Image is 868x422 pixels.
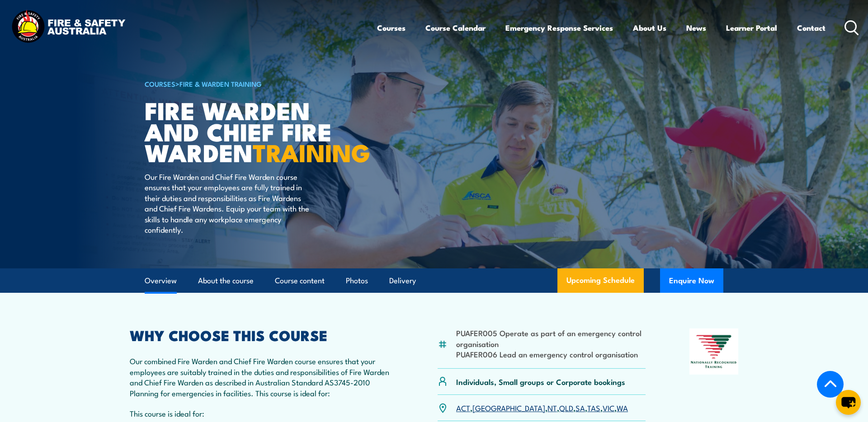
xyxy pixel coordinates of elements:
[179,79,262,89] a: Fire & Warden Training
[145,78,368,89] h6: >
[836,390,861,415] button: chat-button
[253,133,370,170] strong: TRAINING
[456,376,625,387] p: Individuals, Small groups or Corporate bookings
[689,328,738,375] img: Nationally Recognised Training logo.
[130,356,394,398] p: Our combined Fire Warden and Chief Fire Warden course ensures that your employees are suitably tr...
[145,99,368,163] h1: Fire Warden and Chief Fire Warden
[456,328,646,349] li: PUAFER005 Operate as part of an emergency control organisation
[377,16,406,40] a: Courses
[145,269,177,293] a: Overview
[726,16,777,40] a: Learner Portal
[130,328,394,341] h2: WHY CHOOSE THIS COURSE
[145,171,310,234] p: Our Fire Warden and Chief Fire Warden course ensures that your employees are fully trained in the...
[425,16,486,40] a: Course Calendar
[346,269,368,293] a: Photos
[587,402,600,413] a: TAS
[145,79,175,89] a: COURSES
[617,402,628,413] a: WA
[456,349,646,359] li: PUAFER006 Lead an emergency control organisation
[389,269,416,293] a: Delivery
[660,268,723,293] button: Enquire Now
[275,269,325,293] a: Course content
[797,16,826,40] a: Contact
[557,268,644,293] a: Upcoming Schedule
[633,16,666,40] a: About Us
[603,402,614,413] a: VIC
[547,402,557,413] a: NT
[198,269,254,293] a: About the course
[559,402,573,413] a: QLD
[472,402,545,413] a: [GEOGRAPHIC_DATA]
[130,408,394,418] p: This course is ideal for:
[456,403,628,413] p: , , , , , , ,
[456,402,470,413] a: ACT
[505,16,613,40] a: Emergency Response Services
[576,402,585,413] a: SA
[686,16,706,40] a: News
